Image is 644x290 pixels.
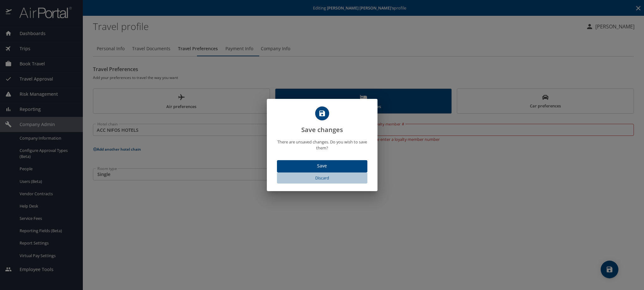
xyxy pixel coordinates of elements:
span: Save [282,162,362,170]
button: Discard [277,172,367,184]
span: Discard [279,174,365,182]
p: There are unsaved changes. Do you wish to save them? [274,139,370,151]
button: Save [277,160,367,172]
h2: Save changes [274,106,370,135]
